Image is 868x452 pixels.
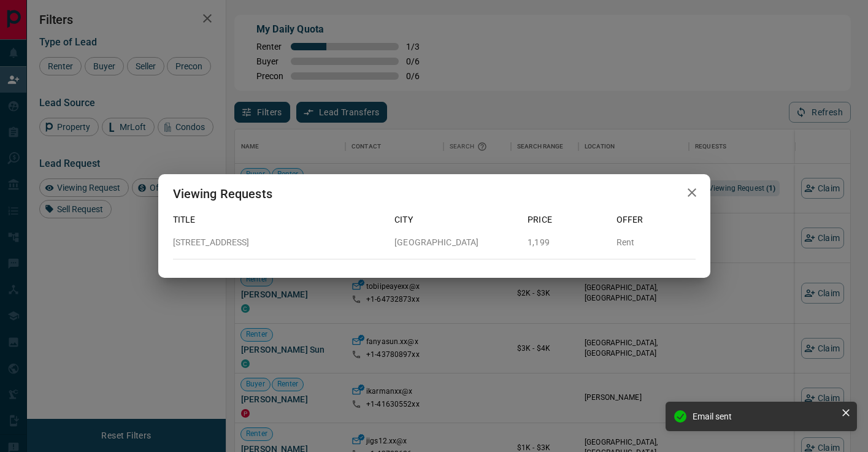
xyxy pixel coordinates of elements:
p: [GEOGRAPHIC_DATA] [394,236,518,249]
p: Title [173,213,385,226]
p: Price [528,213,607,226]
p: City [394,213,518,226]
div: Email sent [693,412,836,421]
p: Offer [616,213,696,226]
p: Rent [616,236,696,249]
p: [STREET_ADDRESS] [173,236,385,249]
p: 1,199 [528,236,607,249]
h2: Viewing Requests [158,174,287,213]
